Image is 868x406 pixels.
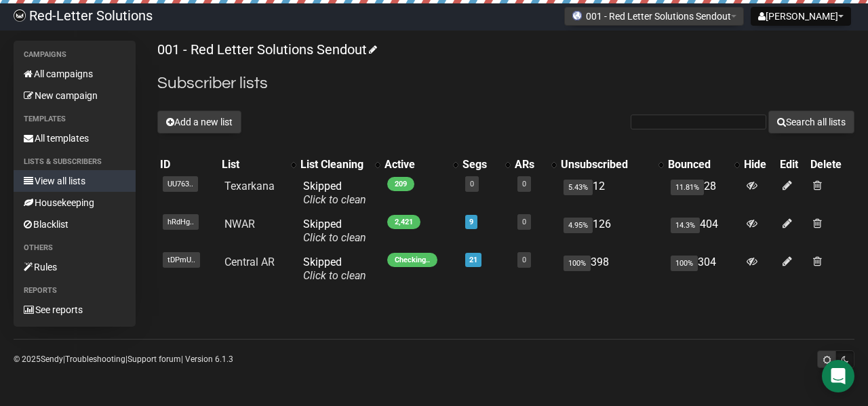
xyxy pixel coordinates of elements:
th: Bounced: No sort applied, activate to apply an ascending sort [665,155,741,174]
td: 398 [558,250,665,288]
div: List [222,158,284,171]
td: 12 [558,174,665,212]
span: 209 [387,177,414,191]
span: 2,421 [387,215,420,229]
span: 4.95% [564,218,593,233]
a: Click to clean [303,231,366,244]
a: All templates [14,127,136,149]
th: Segs: No sort applied, activate to apply an ascending sort [460,155,512,174]
li: Others [14,240,136,256]
a: 0 [470,180,474,188]
button: Search all lists [768,110,854,134]
th: Unsubscribed: No sort applied, activate to apply an ascending sort [558,155,665,174]
td: 304 [665,250,741,288]
div: Unsubscribed [561,158,652,171]
a: New campaign [14,85,136,106]
span: Skipped [303,218,366,244]
div: List Cleaning [300,158,368,171]
li: Templates [14,111,136,127]
th: Edit: No sort applied, sorting is disabled [777,155,808,174]
a: 9 [469,218,473,226]
span: 11.81% [671,180,704,195]
img: 983279c4004ba0864fc8a668c650e103 [14,9,26,22]
a: All campaigns [14,63,136,85]
button: [PERSON_NAME] [751,7,851,26]
a: Rules [14,256,136,278]
th: Delete: No sort applied, sorting is disabled [808,155,854,174]
a: Sendy [41,354,63,364]
a: Blacklist [14,214,136,235]
a: Click to clean [303,193,366,206]
span: 5.43% [564,180,593,195]
p: © 2025 | | | Version 6.1.3 [14,352,233,367]
div: Open Intercom Messenger [822,360,854,392]
th: ID: No sort applied, sorting is disabled [157,155,219,174]
th: Active: No sort applied, activate to apply an ascending sort [382,155,460,174]
td: 28 [665,174,741,212]
a: NWAR [224,218,255,230]
span: UU763.. [163,176,198,192]
span: tDPmU.. [163,252,200,268]
span: Skipped [303,256,366,282]
th: List Cleaning: No sort applied, activate to apply an ascending sort [298,155,382,174]
li: Lists & subscribers [14,154,136,170]
a: 001 - Red Letter Solutions Sendout [157,41,375,58]
a: 0 [522,180,526,188]
a: Click to clean [303,269,366,282]
a: Support forum [127,354,181,364]
div: Hide [744,158,774,171]
div: Segs [462,158,498,171]
span: Skipped [303,180,366,206]
button: 001 - Red Letter Solutions Sendout [564,7,744,26]
div: Active [384,158,447,171]
span: 14.3% [671,218,700,233]
th: List: No sort applied, activate to apply an ascending sort [219,155,298,174]
a: 0 [522,218,526,226]
li: Campaigns [14,47,136,63]
span: 100% [564,256,591,271]
a: Troubleshooting [65,354,125,364]
a: See reports [14,299,136,321]
li: Reports [14,283,136,299]
span: hRdHg.. [163,214,199,230]
div: Delete [810,158,852,171]
div: ARs [515,158,545,171]
td: 126 [558,212,665,250]
button: Add a new list [157,110,241,134]
a: View all lists [14,170,136,192]
div: Edit [780,158,805,171]
span: Checking.. [387,253,437,267]
img: favicons [572,10,583,21]
a: Central AR [224,256,275,268]
a: 0 [522,256,526,264]
th: Hide: No sort applied, sorting is disabled [741,155,777,174]
a: Texarkana [224,180,275,192]
a: Housekeeping [14,192,136,214]
div: ID [160,158,216,171]
th: ARs: No sort applied, activate to apply an ascending sort [512,155,558,174]
div: Bounced [668,158,728,171]
span: 100% [671,256,698,271]
a: 21 [469,256,477,264]
td: 404 [665,212,741,250]
h2: Subscriber lists [157,71,854,96]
